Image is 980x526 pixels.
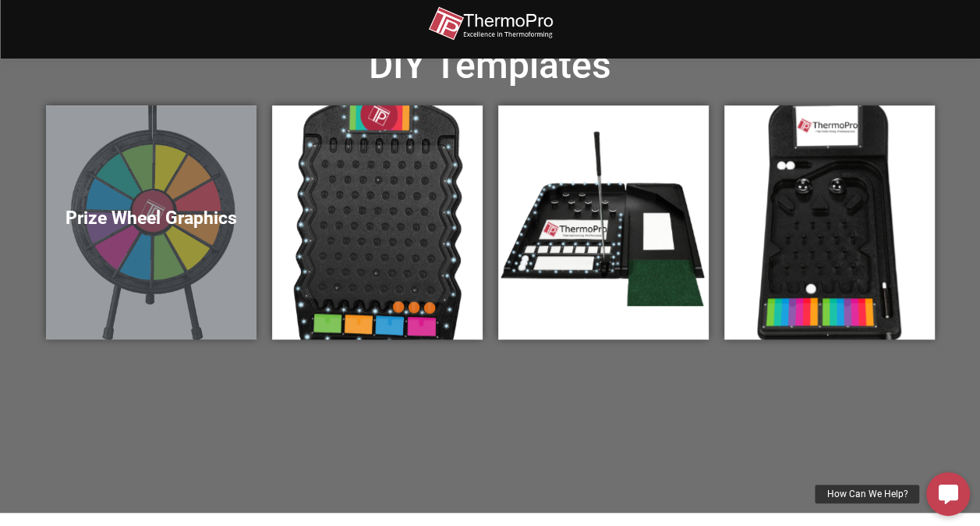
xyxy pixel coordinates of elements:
[926,472,970,516] a: How Can We Help?
[46,105,256,339] a: Prize Wheel Graphics
[428,6,553,41] img: thermopro-logo-non-iso
[815,485,919,503] div: How Can We Help?
[62,208,241,229] h5: Prize Wheel Graphics
[46,41,935,90] h2: DIY Templates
